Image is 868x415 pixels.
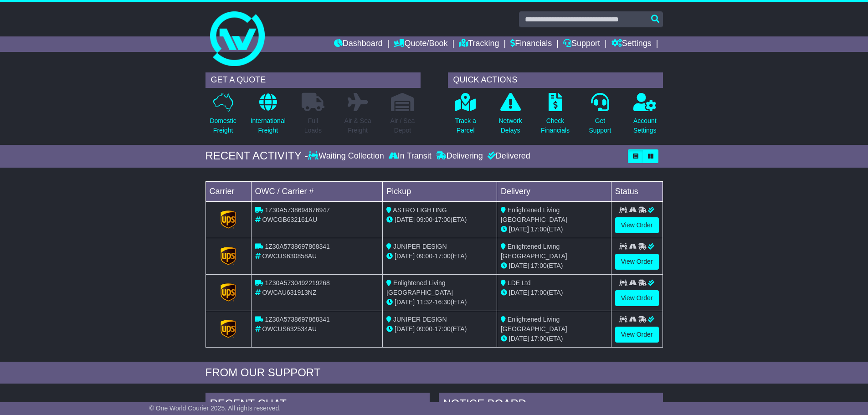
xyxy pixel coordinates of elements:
div: - (ETA) [386,324,493,334]
img: GetCarrierServiceLogo [221,247,236,265]
div: - (ETA) [386,251,493,261]
span: JUNIPER DESIGN [393,316,447,323]
span: ASTRO LIGHTING [393,206,447,214]
div: (ETA) [501,288,607,297]
span: [DATE] [509,225,529,233]
a: GetSupport [588,92,611,140]
p: Domestic Freight [210,116,236,135]
span: 17:00 [531,262,547,269]
span: [DATE] [395,216,415,223]
span: 17:00 [435,252,451,260]
span: [DATE] [509,289,529,296]
a: NetworkDelays [498,92,522,140]
span: LDE Ltd [508,279,531,287]
div: RECENT ACTIVITY - [205,149,308,163]
span: OWCAU631913NZ [262,289,316,296]
td: Pickup [383,181,497,201]
span: Enlightened Living [GEOGRAPHIC_DATA] [501,243,567,260]
span: [DATE] [509,335,529,342]
td: Carrier [205,181,251,201]
a: Track aParcel [455,92,477,140]
img: GetCarrierServiceLogo [221,210,236,229]
p: Check Financials [541,116,570,135]
a: View Order [615,290,659,306]
div: - (ETA) [386,215,493,225]
span: 09:00 [416,216,432,223]
td: OWC / Carrier # [251,181,383,201]
div: Delivered [485,151,530,161]
a: Support [563,36,600,52]
a: Tracking [459,36,499,52]
p: Air / Sea Depot [390,116,415,135]
span: 17:00 [531,225,547,233]
div: QUICK ACTIONS [448,72,663,88]
a: AccountSettings [633,92,657,140]
p: Network Delays [498,116,522,135]
span: 1Z30A5738694676947 [265,206,329,214]
span: OWCGB632161AU [262,216,317,223]
div: FROM OUR SUPPORT [205,366,663,379]
a: View Order [615,254,659,270]
p: Track a Parcel [455,116,476,135]
img: GetCarrierServiceLogo [221,320,236,338]
span: 09:00 [416,252,432,260]
span: OWCUS630858AU [262,252,317,260]
span: [DATE] [395,298,415,306]
a: Settings [611,36,652,52]
div: - (ETA) [386,297,493,307]
p: Get Support [589,116,611,135]
span: Enlightened Living [GEOGRAPHIC_DATA] [386,279,453,296]
span: © One World Courier 2025. All rights reserved. [149,405,281,412]
span: 09:00 [416,325,432,333]
a: CheckFinancials [540,92,570,140]
a: View Order [615,217,659,233]
span: Enlightened Living [GEOGRAPHIC_DATA] [501,316,567,333]
div: In Transit [386,151,434,161]
p: Account Settings [633,116,657,135]
span: JUNIPER DESIGN [393,243,447,250]
a: InternationalFreight [250,92,286,140]
span: [DATE] [509,262,529,269]
a: Quote/Book [394,36,447,52]
div: (ETA) [501,334,607,343]
p: International Freight [251,116,286,135]
span: OWCUS632534AU [262,325,317,333]
div: GET A QUOTE [205,72,421,88]
span: Enlightened Living [GEOGRAPHIC_DATA] [501,206,567,223]
a: View Order [615,327,659,343]
td: Delivery [497,181,611,201]
p: Air & Sea Freight [344,116,371,135]
div: (ETA) [501,225,607,234]
span: 17:00 [531,289,547,296]
span: 1Z30A5738697868341 [265,243,329,250]
span: [DATE] [395,252,415,260]
span: 16:30 [435,298,451,306]
img: GetCarrierServiceLogo [221,283,236,302]
span: 17:00 [435,325,451,333]
span: 17:00 [435,216,451,223]
div: Waiting Collection [308,151,386,161]
span: 1Z30A5730492219268 [265,279,329,287]
div: (ETA) [501,261,607,271]
span: 17:00 [531,335,547,342]
div: Delivering [434,151,485,161]
a: DomesticFreight [209,92,236,140]
span: [DATE] [395,325,415,333]
p: Full Loads [302,116,324,135]
a: Dashboard [334,36,383,52]
span: 1Z30A5738697868341 [265,316,329,323]
a: Financials [510,36,552,52]
span: 11:32 [416,298,432,306]
td: Status [611,181,663,201]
